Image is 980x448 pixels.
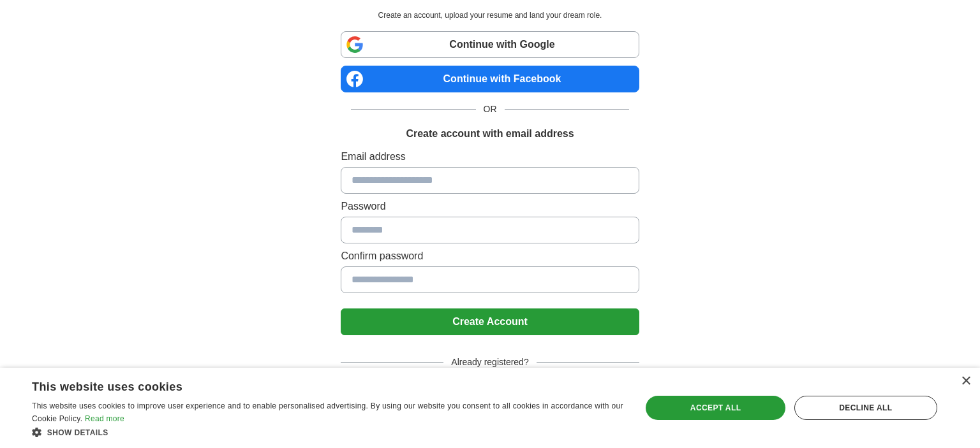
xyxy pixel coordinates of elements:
[406,126,574,141] h1: Create account with email address
[32,375,591,394] div: This website uses cookies
[646,396,785,420] div: Accept all
[794,396,937,420] div: Decline all
[341,249,639,264] label: Confirm password
[476,103,505,116] span: OR
[85,414,124,423] a: Read more, opens a new window
[343,10,636,21] p: Create an account, upload your resume and land your dream role.
[341,149,639,164] label: Email address
[961,377,970,386] div: Close
[32,426,623,438] div: Show details
[32,401,623,423] span: This website uses cookies to improve user experience and to enable personalised advertising. By u...
[341,66,639,92] a: Continue with Facebook
[341,31,639,58] a: Continue with Google
[47,428,108,437] span: Show details
[341,308,639,335] button: Create Account
[341,199,639,214] label: Password
[443,356,536,369] span: Already registered?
